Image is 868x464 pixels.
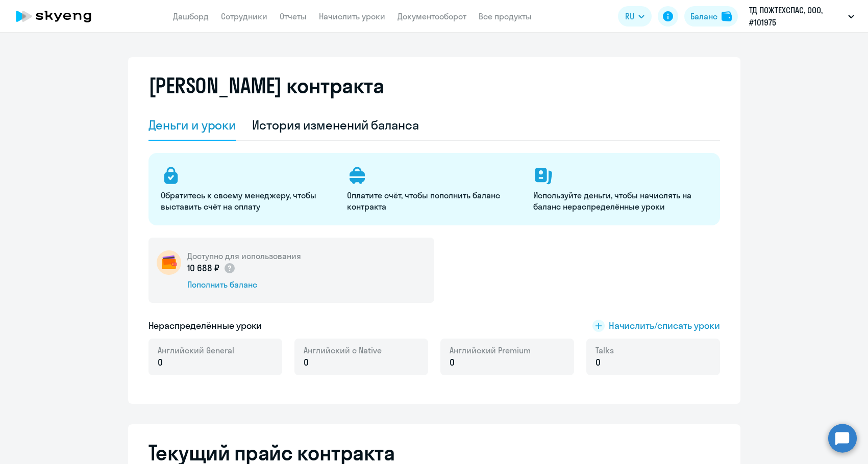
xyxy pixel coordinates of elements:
[625,10,634,22] span: RU
[187,262,236,275] p: 10 688 ₽
[479,11,532,21] a: Все продукты
[398,11,466,21] a: Документооборот
[533,190,707,212] p: Используйте деньги, чтобы начислять на баланс нераспределённые уроки
[618,6,652,27] button: RU
[221,11,267,21] a: Сотрудники
[609,319,720,332] span: Начислить/списать уроки
[722,11,732,21] img: balance
[148,319,262,332] h5: Нераспределённые уроки
[173,11,209,21] a: Дашборд
[252,117,419,133] div: История изменений баланса
[161,190,335,212] p: Обратитесь к своему менеджеру, чтобы выставить счёт на оплату
[158,345,234,356] span: Английский General
[347,190,521,212] p: Оплатите счёт, чтобы пополнить баланс контракта
[158,356,163,369] span: 0
[157,250,181,275] img: wallet-circle.png
[148,73,384,98] h2: [PERSON_NAME] контракта
[187,250,301,262] h5: Доступно для использования
[450,345,531,356] span: Английский Premium
[304,356,309,369] span: 0
[280,11,307,21] a: Отчеты
[749,4,844,29] p: ТД ПОЖТЕХСПАС, ООО, #101975
[596,356,601,369] span: 0
[148,117,236,133] div: Деньги и уроки
[684,6,738,27] button: Балансbalance
[450,356,455,369] span: 0
[187,279,301,290] div: Пополнить баланс
[596,345,614,356] span: Talks
[319,11,385,21] a: Начислить уроки
[744,4,859,29] button: ТД ПОЖТЕХСПАС, ООО, #101975
[304,345,382,356] span: Английский с Native
[690,10,717,22] div: Баланс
